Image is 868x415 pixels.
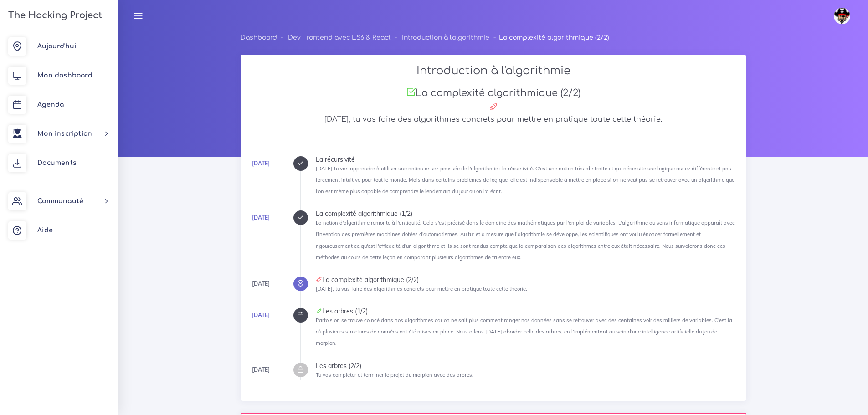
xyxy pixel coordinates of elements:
[316,165,734,195] small: [DATE] tu vas apprendre à utiliser une notion assez poussée de l'algorithmie : la récursivité. C'...
[241,34,277,41] a: Dashboard
[316,317,732,346] small: Parfois on se trouve coincé dans nos algorithmes car on ne sait plus comment ranger nos données s...
[252,279,270,289] div: [DATE]
[37,198,83,205] span: Communauté
[5,10,102,20] h3: The Hacking Project
[252,214,270,221] a: [DATE]
[489,32,609,43] li: La complexité algorithmique (2/2)
[252,312,270,318] a: [DATE]
[834,8,850,24] img: avatar
[37,130,92,137] span: Mon inscription
[316,220,735,261] small: La notion d'algorithme remonte à l'antiquité. Cela s'est précisé dans le domaine des mathématique...
[316,286,527,292] small: [DATE], tu vas faire des algorithmes concrets pour mettre en pratique toute cette théorie.
[316,277,737,283] div: La complexité algorithmique (2/2)
[37,43,76,50] span: Aujourd'hui
[316,308,737,314] div: Les arbres (1/2)
[316,156,737,163] div: La récursivité
[250,87,737,99] h3: La complexité algorithmique (2/2)
[37,72,92,79] span: Mon dashboard
[37,159,77,166] span: Documents
[316,363,737,369] div: Les arbres (2/2)
[252,160,270,167] a: [DATE]
[250,115,737,124] h5: [DATE], tu vas faire des algorithmes concrets pour mettre en pratique toute cette théorie.
[37,227,53,234] span: Aide
[402,34,489,41] a: Introduction à l'algorithmie
[288,34,391,41] a: Dev Frontend avec ES6 & React
[250,64,737,77] h2: Introduction à l'algorithmie
[316,210,737,217] div: La complexité algorithmique (1/2)
[316,372,473,378] small: Tu vas compléter et terminer le projet du morpion avec des arbres.
[37,101,64,108] span: Agenda
[252,365,270,375] div: [DATE]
